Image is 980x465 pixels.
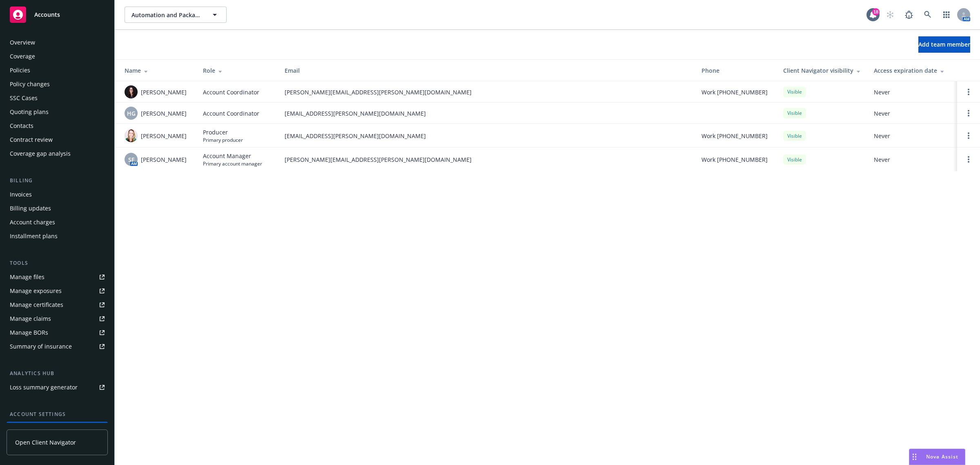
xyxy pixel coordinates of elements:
[872,8,880,16] div: 18
[7,202,108,215] a: Billing updates
[938,7,955,23] a: Switch app
[7,147,108,160] a: Coverage gap analysis
[203,160,262,167] span: Primary account manager
[7,36,108,49] a: Overview
[920,7,936,23] a: Search
[10,271,45,284] div: Manage files
[34,11,60,18] span: Accounts
[7,284,108,297] a: Manage exposures
[10,105,49,118] div: Quoting plans
[10,188,32,201] div: Invoices
[10,422,45,435] div: Service team
[10,64,30,77] div: Policies
[918,40,970,48] span: Add team member
[7,50,108,63] a: Coverage
[125,85,138,98] img: photo
[7,410,108,418] div: Account settings
[10,119,33,132] div: Contacts
[926,453,958,460] span: Nova Assist
[882,7,898,23] a: Start snowing
[909,449,965,465] button: Nova Assist
[7,369,108,378] div: Analytics hub
[128,155,134,164] span: SF
[131,11,202,19] span: Automation and Packaging Solution Inc.
[964,131,973,141] a: Open options
[10,36,35,49] div: Overview
[7,381,108,394] a: Loss summary generator
[10,340,72,353] div: Summary of insurance
[125,7,227,23] button: Automation and Packaging Solution Inc.
[141,155,187,164] span: [PERSON_NAME]
[7,78,108,91] a: Policy changes
[125,129,138,142] img: photo
[10,230,58,243] div: Installment plans
[702,155,768,164] span: Work [PHONE_NUMBER]
[10,202,51,215] div: Billing updates
[10,92,38,105] div: SSC Cases
[7,259,108,267] div: Tools
[10,312,51,325] div: Manage claims
[909,449,920,465] div: Drag to move
[783,108,806,118] div: Visible
[203,109,259,118] span: Account Coordinator
[285,66,688,75] div: Email
[783,131,806,141] div: Visible
[918,36,970,53] button: Add team member
[10,216,55,229] div: Account charges
[702,132,768,140] span: Work [PHONE_NUMBER]
[141,132,187,140] span: [PERSON_NAME]
[10,50,35,63] div: Coverage
[7,119,108,132] a: Contacts
[7,298,108,311] a: Manage certificates
[203,88,259,96] span: Account Coordinator
[10,326,48,339] div: Manage BORs
[285,109,688,118] span: [EMAIL_ADDRESS][PERSON_NAME][DOMAIN_NAME]
[783,66,861,75] div: Client Navigator visibility
[7,177,108,185] div: Billing
[203,128,243,136] span: Producer
[7,312,108,325] a: Manage claims
[203,136,243,143] span: Primary producer
[874,88,951,96] span: Never
[7,230,108,243] a: Installment plans
[10,78,50,91] div: Policy changes
[7,92,108,105] a: SSC Cases
[203,152,262,160] span: Account Manager
[7,133,108,146] a: Contract review
[964,154,973,164] a: Open options
[10,381,78,394] div: Loss summary generator
[783,87,806,97] div: Visible
[7,105,108,118] a: Quoting plans
[10,147,71,160] div: Coverage gap analysis
[7,271,108,284] a: Manage files
[127,109,136,118] span: HG
[7,3,108,26] a: Accounts
[874,66,951,75] div: Access expiration date
[285,155,688,164] span: [PERSON_NAME][EMAIL_ADDRESS][PERSON_NAME][DOMAIN_NAME]
[7,422,108,435] a: Service team
[702,66,770,75] div: Phone
[141,88,187,96] span: [PERSON_NAME]
[7,64,108,77] a: Policies
[964,108,973,118] a: Open options
[874,155,951,164] span: Never
[285,132,688,140] span: [EMAIL_ADDRESS][PERSON_NAME][DOMAIN_NAME]
[874,109,951,118] span: Never
[15,438,76,447] span: Open Client Navigator
[10,298,63,311] div: Manage certificates
[10,133,53,146] div: Contract review
[702,88,768,96] span: Work [PHONE_NUMBER]
[285,88,688,96] span: [PERSON_NAME][EMAIL_ADDRESS][PERSON_NAME][DOMAIN_NAME]
[10,284,62,297] div: Manage exposures
[7,340,108,353] a: Summary of insurance
[783,154,806,165] div: Visible
[964,87,973,97] a: Open options
[141,109,187,118] span: [PERSON_NAME]
[7,216,108,229] a: Account charges
[901,7,917,23] a: Report a Bug
[7,188,108,201] a: Invoices
[7,326,108,339] a: Manage BORs
[203,66,272,75] div: Role
[874,132,951,140] span: Never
